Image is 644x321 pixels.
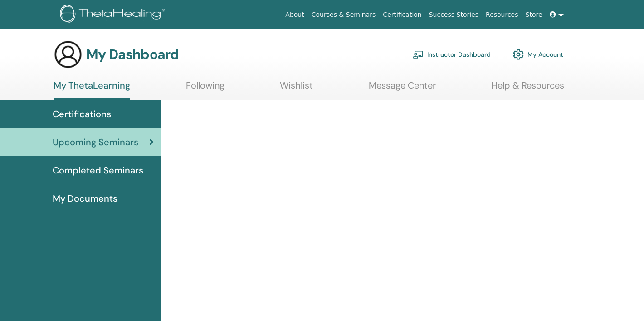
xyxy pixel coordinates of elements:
[513,47,524,62] img: cog.svg
[53,135,138,149] span: Upcoming Seminars
[53,107,111,121] span: Certifications
[379,6,425,23] a: Certification
[369,80,436,98] a: Message Center
[282,6,307,23] a: About
[86,46,179,63] h3: My Dashboard
[280,80,313,98] a: Wishlist
[54,40,83,69] img: generic-user-icon.jpg
[482,6,522,23] a: Resources
[54,80,130,100] a: My ThetaLearning
[491,80,564,98] a: Help & Resources
[53,163,143,177] span: Completed Seminars
[308,6,380,23] a: Courses & Seminars
[53,192,117,205] span: My Documents
[513,44,563,64] a: My Account
[413,50,424,59] img: chalkboard-teacher.svg
[522,6,546,23] a: Store
[60,5,168,25] img: logo.png
[186,80,224,98] a: Following
[425,6,482,23] a: Success Stories
[413,44,491,64] a: Instructor Dashboard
